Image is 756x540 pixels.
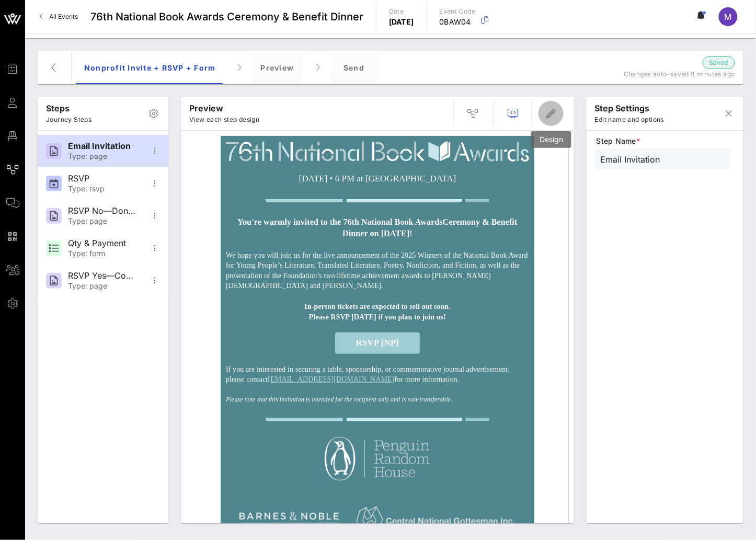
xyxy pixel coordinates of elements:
[68,249,137,258] div: Type: form
[725,12,732,22] span: M
[76,51,224,84] div: Nonprofit Invite + RSVP + Form
[68,238,137,248] div: Qty & Payment
[68,174,137,183] div: RSVP
[226,396,452,403] em: Please note that this invitation is intended for the recipient only and is non-transferable.
[604,69,735,79] p: Changes auto-saved 8 minutes ago
[304,303,450,311] strong: In-person tickets are expected to sell out soon.
[226,172,529,186] p: [DATE] • 6 PM at [GEOGRAPHIC_DATA]
[189,102,259,114] p: Preview
[356,338,399,348] span: RSVP [NP]
[237,217,442,226] strong: You're warmly invited to the 76th National Book Awards
[719,7,738,26] div: M
[595,102,664,114] p: step settings
[226,250,529,291] p: We hope you will join us for the live announcement of the 2025 Winners of the National Book Award...
[440,6,476,17] p: Event Code
[68,141,137,151] div: Email Invitation
[46,102,91,114] p: Steps
[68,206,137,216] div: RSVP No—Donation Page
[189,114,259,125] p: View each step design
[90,9,363,25] span: 76th National Book Awards Ceremony & Benefit Dinner
[389,6,414,17] p: Date
[226,364,529,385] p: If you are interested in securing a table, sponsorship, or commemorative journal advertisement, p...
[342,217,517,238] strong: Ceremony & Benefit Dinner on [DATE]!
[309,313,446,321] strong: Please RSVP [DATE] if you plan to join us!
[709,58,728,68] span: Saved
[46,114,91,125] p: Journey Steps
[49,13,78,20] span: All Events
[597,136,730,146] span: Step Name
[335,332,420,353] a: RSVP [NP]
[68,271,137,281] div: RSVP Yes—Confirmation
[68,217,137,226] div: Type: page
[253,51,303,84] div: Preview
[389,17,414,27] p: [DATE]
[330,51,377,84] div: Send
[440,17,476,27] p: 0BAW04
[68,282,137,291] div: Type: page
[595,114,664,125] p: Edit name and options
[68,152,137,161] div: Type: page
[268,375,394,383] a: [EMAIL_ADDRESS][DOMAIN_NAME]
[33,8,84,25] a: All Events
[68,185,137,193] div: Type: rsvp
